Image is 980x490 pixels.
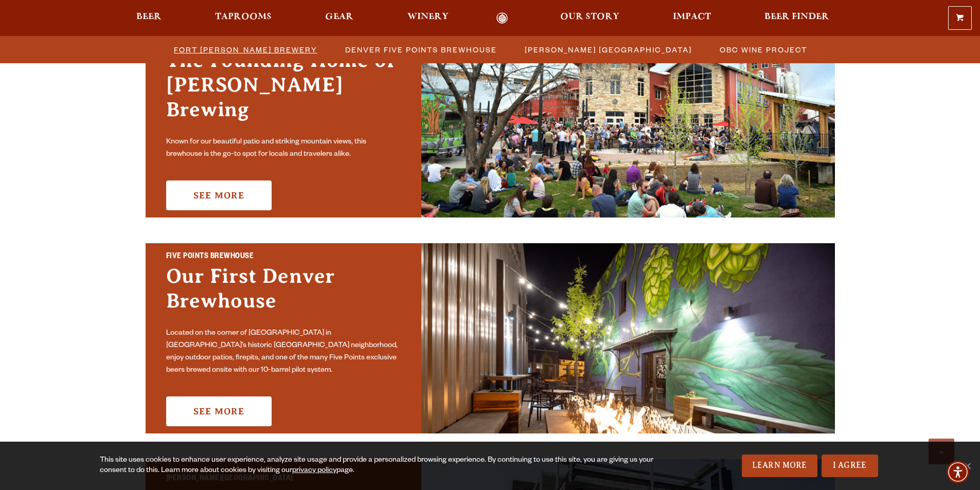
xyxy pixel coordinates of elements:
span: Denver Five Points Brewhouse [345,42,497,57]
span: Our Story [560,13,619,21]
a: See More [166,180,272,210]
img: Fort Collins Brewery & Taproom' [421,27,835,217]
span: Taprooms [215,13,272,21]
a: Winery [401,12,455,24]
span: Beer [136,13,162,21]
span: Fort [PERSON_NAME] Brewery [174,42,317,57]
img: Promo Card Aria Label' [421,243,835,433]
span: Winery [407,13,449,21]
a: Fort [PERSON_NAME] Brewery [168,42,323,57]
a: Taprooms [208,12,278,24]
a: Scroll to top [929,439,954,464]
h3: The Founding Home of [PERSON_NAME] Brewing [166,48,401,132]
a: Impact [666,12,718,24]
a: Beer [130,12,168,24]
a: [PERSON_NAME] [GEOGRAPHIC_DATA] [519,42,697,57]
a: Our Story [554,12,626,24]
h3: Our First Denver Brewhouse [166,264,401,323]
div: Accessibility Menu [947,461,969,483]
p: Located on the corner of [GEOGRAPHIC_DATA] in [GEOGRAPHIC_DATA]’s historic [GEOGRAPHIC_DATA] neig... [166,328,401,377]
p: Known for our beautiful patio and striking mountain views, this brewhouse is the go-to spot for l... [166,136,401,161]
span: [PERSON_NAME] [GEOGRAPHIC_DATA] [525,42,692,57]
div: This site uses cookies to enhance user experience, analyze site usage and provide a personalized ... [100,456,657,476]
a: I Agree [822,455,878,477]
h2: Five Points Brewhouse [166,250,401,264]
a: Gear [318,12,360,24]
span: Beer Finder [764,13,829,21]
a: See More [166,396,272,426]
a: Odell Home [483,12,522,24]
span: Impact [673,13,711,21]
a: privacy policy [292,467,336,475]
span: OBC Wine Project [720,42,807,57]
a: Denver Five Points Brewhouse [339,42,502,57]
span: Gear [325,13,353,21]
a: OBC Wine Project [714,42,812,57]
a: Beer Finder [758,12,836,24]
a: Learn More [742,455,817,477]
